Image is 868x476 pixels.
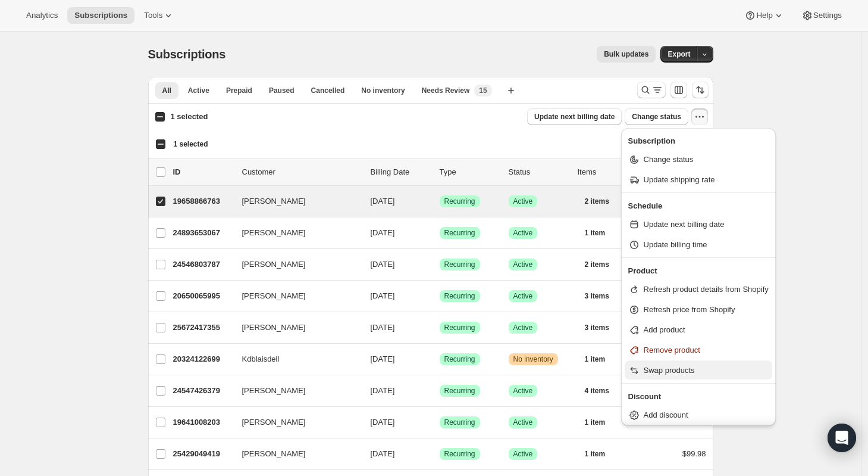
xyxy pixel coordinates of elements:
div: Open Intercom Messenger [828,424,856,452]
p: Billing Date [371,166,430,178]
span: 2 items [585,197,609,206]
span: Recurring [444,228,475,238]
p: Customer [242,166,361,178]
button: [PERSON_NAME] [235,381,354,400]
span: 1 item [585,354,606,364]
button: 1 item [578,225,622,241]
button: Create new view [502,82,521,99]
div: IDCustomerBilling DateTypeStatusItemsTotal [173,166,706,178]
p: 19658866763 [173,195,233,207]
button: [PERSON_NAME] [235,192,354,211]
span: 3 items [585,323,609,332]
span: Change status [644,155,694,164]
p: Product [628,265,769,277]
span: Active [513,197,533,206]
p: Subscription [628,135,769,147]
div: 24893653067[PERSON_NAME][DATE]SuccessRecurringSuccessActive1 item$75.98 [173,225,706,241]
span: Active [513,418,533,427]
div: 19641008203[PERSON_NAME][DATE]SuccessRecurringSuccessActive1 item$38.88 [173,414,706,431]
span: Add discount [644,410,688,419]
span: Recurring [444,449,475,459]
p: 19641008203 [173,416,233,428]
span: Prepaid [226,86,252,95]
p: 20650065995 [173,290,233,302]
div: 25672417355[PERSON_NAME][DATE]SuccessRecurringSuccessActive3 items$30.52 [173,319,706,336]
span: Refresh price from Shopify [644,305,735,314]
button: [PERSON_NAME] [235,413,354,432]
span: Paused [269,86,294,95]
p: Discount [628,391,769,403]
span: Recurring [444,323,475,332]
span: Tools [144,11,162,20]
button: 2 items [578,193,626,210]
button: Settings [794,7,849,24]
button: Search and filter results [637,82,666,98]
button: [PERSON_NAME] [235,223,354,242]
p: 1 selected [170,111,208,123]
div: 24546803787[PERSON_NAME][DATE]SuccessRecurringSuccessActive2 items$46.57 [173,256,706,273]
button: Export [660,46,697,63]
div: Type [440,166,499,178]
span: Recurring [444,260,475,269]
span: 1 item [585,418,606,427]
button: Subscriptions [67,7,134,24]
span: Add product [644,325,685,334]
p: Schedule [628,200,769,212]
span: Active [188,86,209,95]
span: Export [668,49,690,59]
span: [PERSON_NAME] [242,290,306,302]
span: Update next billing date [534,112,615,122]
span: Refresh product details from Shopify [644,285,769,294]
button: [PERSON_NAME] [235,287,354,306]
button: 4 items [578,382,626,399]
p: Status [509,166,568,178]
div: Items [578,166,637,178]
span: 15 [479,86,487,95]
span: [PERSON_NAME] [242,416,306,428]
div: 20324122699Kdblaisdell[DATE]SuccessRecurringWarningNo inventory1 item$26.23 [173,351,706,368]
span: Remove product [644,346,700,354]
span: Analytics [26,11,58,20]
span: 1 selected [174,139,208,149]
span: [PERSON_NAME] [242,227,306,239]
span: [DATE] [371,449,395,458]
span: Active [513,260,533,269]
span: [PERSON_NAME] [242,195,306,207]
button: Tools [137,7,181,24]
span: $99.98 [682,449,706,458]
span: 1 item [585,228,606,238]
p: ID [173,166,233,178]
div: 20650065995[PERSON_NAME][DATE]SuccessRecurringSuccessActive3 items$45.64 [173,288,706,304]
button: Change status [625,108,688,125]
p: 24893653067 [173,227,233,239]
span: [DATE] [371,260,395,269]
button: Analytics [19,7,65,24]
span: Recurring [444,386,475,396]
button: 1 item [578,446,622,462]
span: Recurring [444,291,475,301]
span: Settings [813,11,842,20]
button: 1 item [578,351,622,368]
span: Active [513,449,533,459]
span: 3 items [585,291,609,301]
span: [PERSON_NAME] [242,322,306,334]
span: Active [513,386,533,396]
div: 24547426379[PERSON_NAME][DATE]SuccessRecurringSuccessActive4 items$68.40 [173,382,706,399]
span: Needs Review [422,86,470,95]
span: Update next billing date [644,220,725,229]
button: Kdblaisdell [235,350,354,369]
button: [PERSON_NAME] [235,444,354,463]
span: All [162,86,171,95]
span: Subscriptions [74,11,127,20]
p: 20324122699 [173,353,233,365]
span: Update shipping rate [644,175,715,184]
span: Active [513,228,533,238]
span: Swap products [644,366,695,375]
span: [PERSON_NAME] [242,259,306,270]
button: Update next billing date [527,108,622,125]
span: No inventory [513,354,553,364]
span: Bulk updates [604,49,648,59]
p: 24547426379 [173,385,233,397]
div: 19658866763[PERSON_NAME][DATE]SuccessRecurringSuccessActive2 items$133.89 [173,193,706,210]
button: Customize table column order and visibility [670,82,687,98]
